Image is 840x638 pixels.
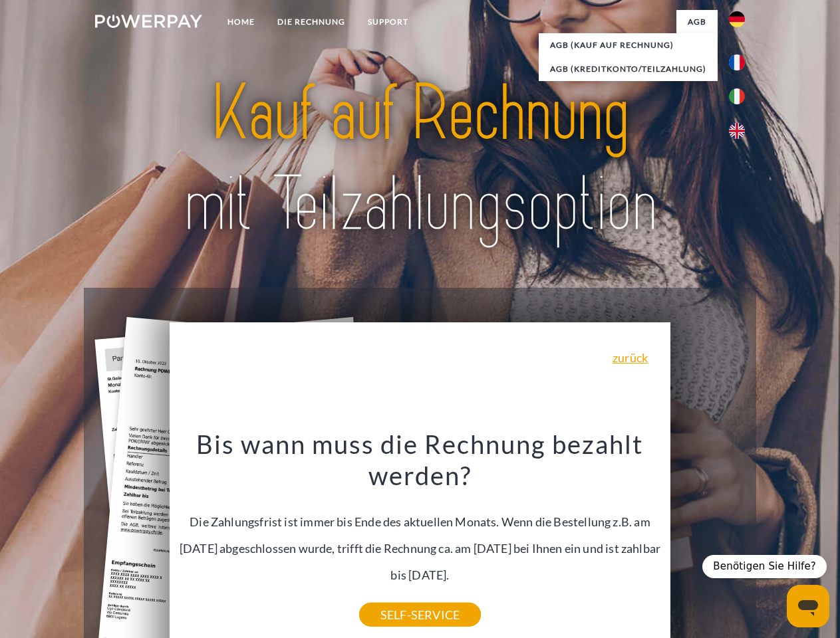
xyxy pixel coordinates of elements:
[729,88,745,104] img: it
[178,428,663,492] h3: Bis wann muss die Rechnung bezahlt werden?
[266,10,356,34] a: DIE RECHNUNG
[539,33,718,57] a: AGB (Kauf auf Rechnung)
[729,54,745,70] img: fr
[729,11,745,27] img: de
[359,603,481,627] a: SELF-SERVICE
[702,555,827,578] div: Benötigen Sie Hilfe?
[356,10,420,34] a: SUPPORT
[787,585,829,627] iframe: Schaltfläche zum Öffnen des Messaging-Fensters; Konversation läuft
[539,57,718,81] a: AGB (Kreditkonto/Teilzahlung)
[676,10,718,34] a: agb
[95,15,202,28] img: logo-powerpay-white.svg
[729,123,745,139] img: en
[127,64,713,255] img: title-powerpay_de.svg
[216,10,266,34] a: Home
[178,428,663,615] div: Die Zahlungsfrist ist immer bis Ende des aktuellen Monats. Wenn die Bestellung z.B. am [DATE] abg...
[613,352,648,364] a: zurück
